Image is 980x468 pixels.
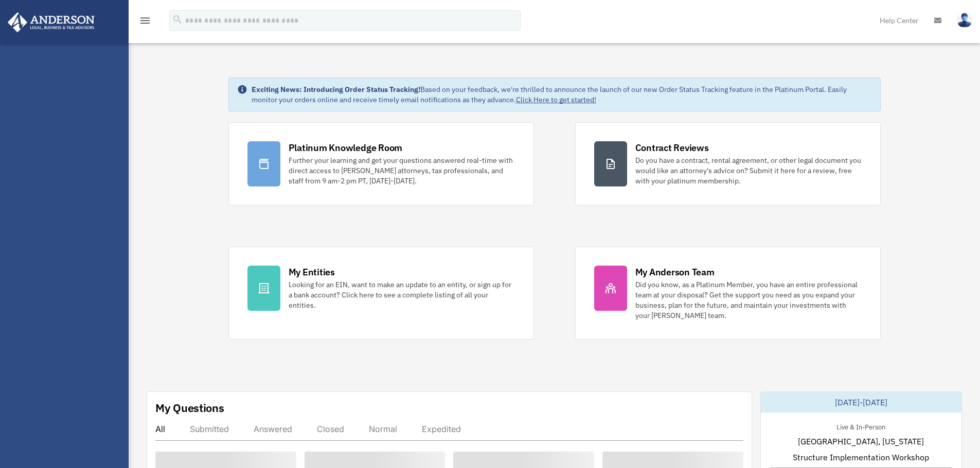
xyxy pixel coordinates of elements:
[516,95,596,104] a: Click Here to get started!
[635,279,862,321] div: Did you know, as a Platinum Member, you have an entire professional team at your disposal? Get th...
[957,13,972,28] img: User Pic
[155,400,224,416] div: My Questions
[289,279,515,310] div: Looking for an EIN, want to make an update to an entity, or sign up for a bank account? Click her...
[254,424,292,434] div: Answered
[228,122,534,205] a: Platinum Knowledge Room Further your learning and get your questions answered real-time with dire...
[252,84,872,105] div: Based on your feedback, we're thrilled to announce the launch of our new Order Status Tracking fe...
[155,424,165,434] div: All
[422,424,461,434] div: Expedited
[575,247,881,340] a: My Anderson Team Did you know, as a Platinum Member, you have an entire professional team at your...
[798,435,924,447] span: [GEOGRAPHIC_DATA], [US_STATE]
[252,85,420,94] strong: Exciting News: Introducing Order Status Tracking!
[317,424,344,434] div: Closed
[289,155,515,186] div: Further your learning and get your questions answered real-time with direct access to [PERSON_NAM...
[793,451,929,463] span: Structure Implementation Workshop
[5,12,98,32] img: Anderson Advisors Platinum Portal
[139,14,151,27] i: menu
[172,14,183,25] i: search
[369,424,397,434] div: Normal
[190,424,229,434] div: Submitted
[575,122,881,205] a: Contract Reviews Do you have a contract, rental agreement, or other legal document you would like...
[761,392,961,413] div: [DATE]-[DATE]
[635,266,715,278] div: My Anderson Team
[289,141,403,154] div: Platinum Knowledge Room
[228,247,534,340] a: My Entities Looking for an EIN, want to make an update to an entity, or sign up for a bank accoun...
[635,141,709,154] div: Contract Reviews
[139,18,151,27] a: menu
[635,155,862,186] div: Do you have a contract, rental agreement, or other legal document you would like an attorney's ad...
[828,421,894,432] div: Live & In-Person
[289,266,335,278] div: My Entities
